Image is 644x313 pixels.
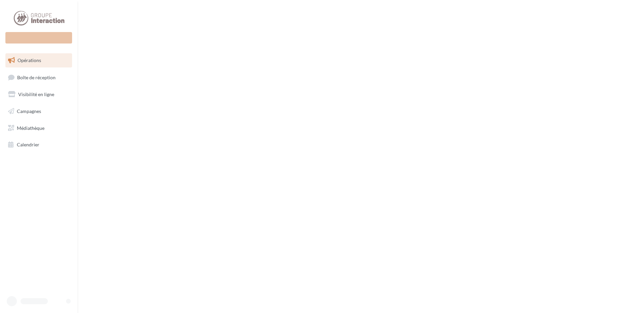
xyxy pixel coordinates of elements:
[4,121,73,135] a: Médiathèque
[17,125,44,131] span: Médiathèque
[18,91,54,97] span: Visibilité en ligne
[4,53,73,67] a: Opérations
[17,142,39,147] span: Calendrier
[18,57,41,63] span: Opérations
[4,70,73,85] a: Boîte de réception
[17,108,41,114] span: Campagnes
[4,87,73,102] a: Visibilité en ligne
[4,104,73,118] a: Campagnes
[17,74,56,80] span: Boîte de réception
[5,32,72,44] div: Nouvelle campagne
[4,138,73,152] a: Calendrier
